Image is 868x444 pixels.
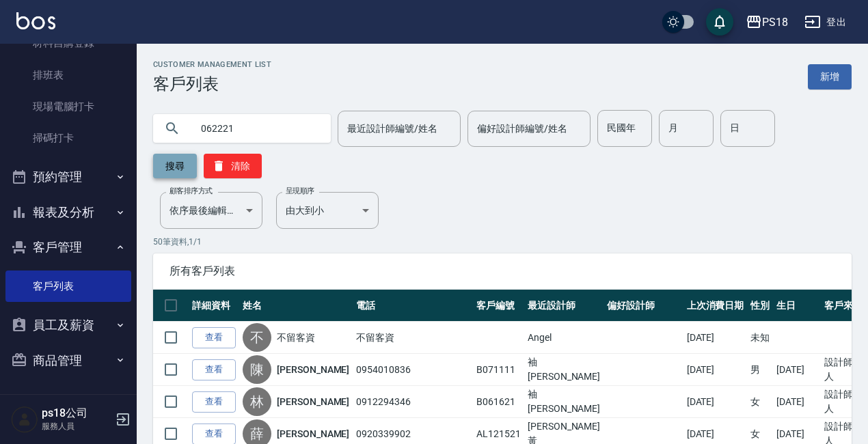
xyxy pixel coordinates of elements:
[747,322,773,354] td: 未知
[740,8,794,36] button: PS18
[5,122,131,154] a: 掃碼打卡
[5,270,131,302] a: 客戶列表
[683,290,748,322] th: 上次消費日期
[762,14,788,31] div: PS18
[192,359,236,380] a: 查看
[189,290,239,322] th: 詳細資料
[773,354,821,386] td: [DATE]
[286,186,314,196] label: 呈現順序
[169,186,213,196] label: 顧客排序方式
[192,391,236,413] a: 查看
[42,420,111,432] p: 服務人員
[747,290,773,322] th: 性別
[5,59,131,91] a: 排班表
[603,290,683,322] th: 偏好設計師
[277,395,349,408] a: [PERSON_NAME]
[243,355,271,384] div: 陳
[160,192,262,229] div: 依序最後編輯時間
[706,8,733,36] button: save
[473,354,524,386] td: B071111
[153,60,271,69] h2: Customer Management List
[747,354,773,386] td: 男
[192,327,236,348] a: 查看
[747,386,773,418] td: 女
[277,331,315,344] a: 不留客資
[353,386,473,418] td: 0912294346
[524,386,603,418] td: 袖[PERSON_NAME]
[353,354,473,386] td: 0954010836
[683,386,748,418] td: [DATE]
[524,322,603,354] td: Angel
[773,386,821,418] td: [DATE]
[5,159,131,195] button: 預約管理
[243,323,271,352] div: 不
[42,406,111,420] h5: ps18公司
[153,74,271,94] h3: 客戶列表
[204,154,262,178] button: 清除
[799,10,852,35] button: 登出
[683,354,748,386] td: [DATE]
[5,307,131,343] button: 員工及薪資
[353,290,473,322] th: 電話
[773,290,821,322] th: 生日
[5,91,131,122] a: 現場電腦打卡
[276,192,379,229] div: 由大到小
[239,290,353,322] th: 姓名
[5,230,131,265] button: 客戶管理
[5,195,131,230] button: 報表及分析
[277,427,349,441] a: [PERSON_NAME]
[5,343,131,378] button: 商品管理
[153,236,852,248] p: 50 筆資料, 1 / 1
[524,354,603,386] td: 袖[PERSON_NAME]
[473,290,524,322] th: 客戶編號
[11,406,38,433] img: Person
[243,387,271,416] div: 林
[808,64,852,89] a: 新增
[524,290,603,322] th: 最近設計師
[169,264,835,278] span: 所有客戶列表
[16,12,55,29] img: Logo
[191,110,320,147] input: 搜尋關鍵字
[5,27,131,59] a: 材料自購登錄
[683,322,748,354] td: [DATE]
[353,322,473,354] td: 不留客資
[153,154,197,178] button: 搜尋
[473,386,524,418] td: B061621
[277,363,349,376] a: [PERSON_NAME]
